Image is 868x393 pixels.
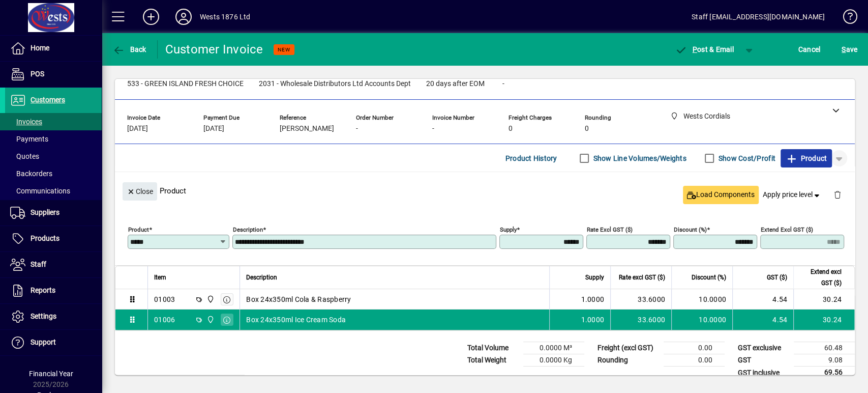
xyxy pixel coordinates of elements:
span: 1.0000 [581,315,605,325]
div: Product [115,172,855,209]
span: Payments [10,135,48,143]
span: Settings [31,312,56,320]
a: Knowledge Base [835,2,855,35]
span: Box 24x350ml Ice Cream Soda [246,315,346,325]
mat-label: Description [233,226,263,233]
div: 33.6000 [617,294,665,304]
mat-label: Supply [500,226,517,233]
a: Suppliers [5,200,102,226]
span: [DATE] [203,125,224,133]
span: ave [842,41,857,58]
span: Item [154,272,166,283]
td: 9.08 [794,354,855,367]
a: Payments [5,130,102,148]
td: Total Volume [462,342,523,354]
span: - [356,125,358,133]
span: 0 [585,125,589,133]
td: 69.56 [794,367,855,379]
span: Cancel [798,41,821,58]
td: Rounding [592,354,664,367]
div: Customer Invoice [165,41,263,58]
td: 10.0000 [671,289,732,310]
span: 1.0000 [581,294,605,304]
label: Show Line Volumes/Weights [591,153,686,163]
app-page-header-button: Delete [825,190,850,199]
a: Settings [5,304,102,329]
td: Freight (excl GST) [592,342,664,354]
span: Load Components [687,189,755,200]
span: Product History [505,150,557,166]
span: Quotes [10,152,39,160]
td: 60.48 [794,342,855,354]
a: Reports [5,278,102,303]
a: Staff [5,252,102,277]
span: Staff [31,260,46,268]
td: 0.00 [664,354,725,367]
a: Invoices [5,113,102,130]
a: Support [5,330,102,355]
button: Cancel [796,40,823,59]
div: Staff [EMAIL_ADDRESS][DOMAIN_NAME] [692,9,825,25]
label: Show Cost/Profit [716,153,775,163]
span: Extend excl GST ($) [800,266,842,289]
span: Customers [31,96,65,104]
span: Product [786,150,827,166]
button: Product [781,149,832,167]
span: Invoices [10,118,42,126]
span: Home [31,44,49,52]
td: 0.0000 M³ [523,342,584,354]
a: Backorders [5,165,102,182]
a: Quotes [5,148,102,165]
span: POS [31,70,44,78]
app-page-header-button: Back [102,40,158,59]
span: Back [112,45,146,53]
span: NEW [278,46,290,53]
a: POS [5,62,102,87]
span: Description [246,272,277,283]
mat-label: Discount (%) [674,226,707,233]
div: 01003 [154,294,175,304]
span: Suppliers [31,208,59,216]
button: Apply price level [759,186,826,204]
button: Add [135,8,167,26]
mat-label: Product [128,226,149,233]
span: Discount (%) [692,272,726,283]
td: 0.00 [664,342,725,354]
td: GST inclusive [733,367,794,379]
span: 533 - GREEN ISLAND FRESH CHOICE [127,80,244,88]
span: P [693,45,697,53]
button: Close [123,182,157,201]
span: Rate excl GST ($) [619,272,665,283]
button: Profile [167,8,200,26]
span: 2031 - Wholesale Distributors Ltd Accounts Dept [259,80,411,88]
span: 0 [508,125,513,133]
td: 4.54 [732,310,793,330]
td: 30.24 [793,289,854,310]
button: Save [839,40,860,59]
span: Reports [31,286,55,294]
div: 33.6000 [617,315,665,325]
app-page-header-button: Close [120,186,160,195]
a: Home [5,36,102,61]
span: 20 days after EOM [426,80,485,88]
span: S [842,45,846,53]
span: Backorders [10,170,52,178]
span: Supply [585,272,604,283]
button: Load Components [683,186,759,204]
td: 0.0000 Kg [523,354,584,367]
span: Close [127,183,153,200]
td: Total Weight [462,354,523,367]
button: Post & Email [670,40,739,59]
button: Back [110,40,149,59]
span: Wests Cordials [204,294,216,305]
span: ost & Email [675,45,734,53]
span: Wests Cordials [204,314,216,325]
td: 10.0000 [671,310,732,330]
span: GST ($) [767,272,787,283]
div: Wests 1876 Ltd [200,9,250,25]
span: [DATE] [127,125,148,133]
td: GST [733,354,794,367]
mat-label: Extend excl GST ($) [761,226,813,233]
td: 30.24 [793,310,854,330]
div: 01006 [154,315,175,325]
